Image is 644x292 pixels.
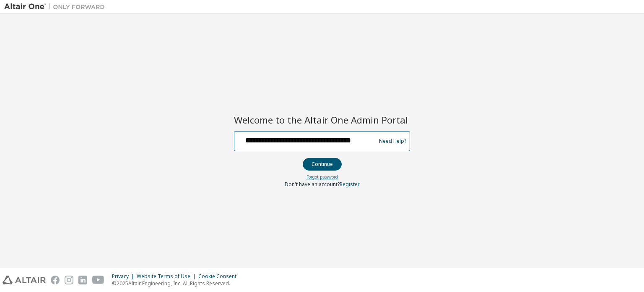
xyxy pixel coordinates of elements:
[112,280,241,287] p: © 2025 Altair Engineering, Inc. All Rights Reserved.
[198,273,241,280] div: Cookie Consent
[92,276,104,284] img: youtube.svg
[4,3,109,11] img: Altair One
[306,174,338,180] a: Forgot password
[340,181,360,188] a: Register
[285,181,340,188] span: Don't have an account?
[303,158,342,171] button: Continue
[65,276,73,284] img: instagram.svg
[78,276,87,284] img: linkedin.svg
[51,276,60,284] img: facebook.svg
[234,114,410,126] h2: Welcome to the Altair One Admin Portal
[379,141,406,141] a: Need Help?
[3,276,46,284] img: altair_logo.svg
[137,273,198,280] div: Website Terms of Use
[112,273,137,280] div: Privacy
